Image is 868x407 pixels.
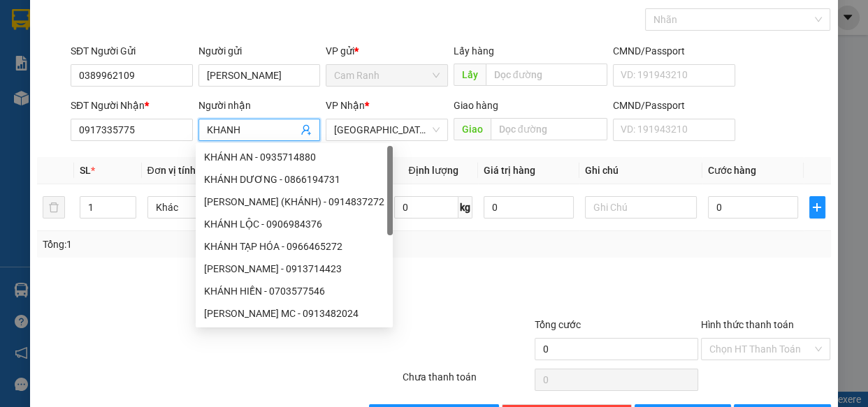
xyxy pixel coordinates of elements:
[613,43,735,59] div: CMND/Passport
[43,237,336,252] div: Tổng: 1
[196,168,393,191] div: KHÁNH DƯƠNG - 0866194731
[326,100,365,111] span: VP Nhận
[301,124,312,135] span: user-add
[198,43,321,59] div: Người gửi
[708,165,756,176] span: Cước hàng
[484,165,535,176] span: Giá trị hàng
[809,196,825,219] button: plus
[71,98,193,113] div: SĐT Người Nhận
[196,213,393,235] div: KHÁNH LỘC - 0906984376
[458,196,472,219] span: kg
[491,118,607,140] input: Dọc đường
[204,149,384,165] div: KHÁNH AN - 0935714880
[810,202,825,213] span: plus
[196,280,393,302] div: KHÁNH HIỀN - 0703577546
[701,319,794,330] label: Hình thức thanh toán
[196,258,393,280] div: ANH KHANH - 0913714423
[117,53,192,64] b: [DOMAIN_NAME]
[204,261,384,276] div: [PERSON_NAME] - 0913714423
[147,165,200,176] span: Đơn vị tính
[196,302,393,325] div: TUẤN KHANH MC - 0913482024
[152,17,185,51] img: logo.jpg
[43,196,65,219] button: delete
[401,369,534,394] div: Chưa thanh toán
[486,64,607,86] input: Dọc đường
[204,172,384,187] div: KHÁNH DƯƠNG - 0866194731
[196,146,393,168] div: KHÁNH AN - 0935714880
[71,43,193,59] div: SĐT Người Gửi
[204,194,384,209] div: [PERSON_NAME] (KHÁNH) - 0914837272
[204,239,384,254] div: KHÁNH TẠP HÓA - 0966465272
[454,45,494,57] span: Lấy hàng
[454,118,491,140] span: Giao
[198,98,321,113] div: Người nhận
[484,196,574,219] input: 0
[204,216,384,232] div: KHÁNH LỘC - 0906984376
[17,90,79,228] b: [PERSON_NAME] - [PERSON_NAME]
[86,20,139,134] b: [PERSON_NAME] - Gửi khách hàng
[326,43,448,59] div: VP gửi
[204,283,384,299] div: KHÁNH HIỀN - 0703577546
[585,196,697,219] input: Ghi Chú
[196,235,393,258] div: KHÁNH TẠP HÓA - 0966465272
[613,98,735,113] div: CMND/Passport
[334,119,440,140] span: Sài Gòn
[454,64,486,86] span: Lấy
[156,197,252,218] span: Khác
[196,191,393,213] div: C THU (KHÁNH) - 0914837272
[579,157,703,184] th: Ghi chú
[204,306,384,321] div: [PERSON_NAME] MC - 0913482024
[117,66,192,84] li: (c) 2017
[334,65,440,86] span: Cam Ranh
[408,165,458,176] span: Định lượng
[80,165,91,176] span: SL
[535,319,581,330] span: Tổng cước
[454,100,498,111] span: Giao hàng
